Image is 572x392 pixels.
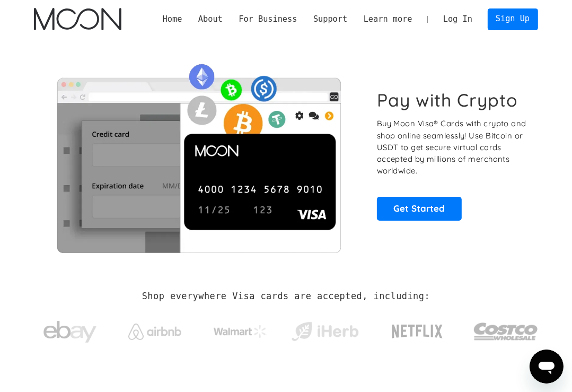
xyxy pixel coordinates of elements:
h1: Pay with Crypto [377,89,518,111]
div: Learn more [356,13,420,25]
img: Walmart [214,325,267,338]
div: Support [313,13,347,25]
img: Moon Cards let you spend your crypto anywhere Visa is accepted. [34,57,363,253]
a: iHerb [289,309,361,350]
img: ebay [43,315,96,349]
a: Home [154,13,190,25]
a: Sign Up [488,8,538,30]
div: Learn more [364,13,412,25]
img: Netflix [391,318,444,345]
div: For Business [239,13,297,25]
img: Moon Logo [34,8,121,30]
a: Costco [473,303,538,355]
div: About [198,13,223,25]
img: iHerb [289,319,361,344]
img: Airbnb [128,324,181,340]
a: ebay [34,304,105,354]
div: About [190,13,231,25]
a: Airbnb [119,313,191,345]
img: Costco [473,313,538,350]
a: Get Started [377,197,462,221]
div: For Business [231,13,305,25]
a: Netflix [374,308,460,350]
div: Support [305,13,356,25]
h2: Shop everywhere Visa cards are accepted, including: [142,291,430,301]
a: home [34,8,121,30]
a: Walmart [204,315,276,343]
p: Buy Moon Visa® Cards with crypto and shop online seamlessly! Use Bitcoin or USDT to get secure vi... [377,118,527,177]
a: Log In [435,8,481,30]
iframe: Button to launch messaging window [530,350,564,384]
